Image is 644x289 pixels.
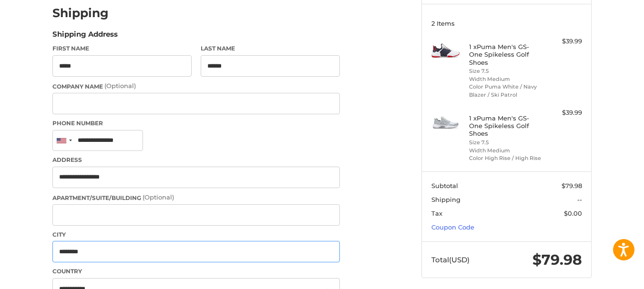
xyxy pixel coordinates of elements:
label: Company Name [52,81,340,91]
span: Subtotal [431,182,458,189]
label: Apartment/Suite/Building [52,193,340,202]
span: Tax [431,209,442,217]
li: Color High Rise / High Rise [469,154,542,162]
label: Country [52,267,340,276]
label: Last Name [201,44,340,53]
div: $39.99 [544,37,582,46]
label: City [52,230,340,239]
span: Shipping [431,196,460,203]
li: Color Puma White / Navy Blazer / Ski Patrol [469,83,542,99]
span: -- [577,196,582,203]
li: Width Medium [469,75,542,83]
div: $39.99 [544,108,582,118]
h3: 2 Items [431,20,582,27]
h4: 1 x Puma Men's GS-One Spikeless Golf Shoes [469,114,542,138]
li: Size 7.5 [469,139,542,147]
small: (Optional) [104,82,136,90]
li: Size 7.5 [469,67,542,75]
label: Address [52,156,340,164]
li: Width Medium [469,147,542,155]
label: First Name [52,44,192,53]
h4: 1 x Puma Men's GS-One Spikeless Golf Shoes [469,43,542,66]
h2: Shipping [52,6,109,20]
span: $79.98 [562,182,582,189]
span: $0.00 [564,209,582,217]
small: (Optional) [143,193,174,201]
label: Phone Number [52,119,340,128]
div: United States: +1 [53,130,75,151]
legend: Shipping Address [52,29,118,44]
